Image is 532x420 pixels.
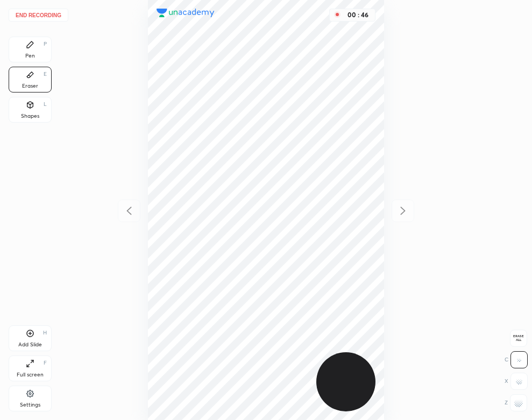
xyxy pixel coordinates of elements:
[44,360,47,366] div: F
[510,334,527,342] span: Erase all
[505,394,527,411] div: Z
[22,83,38,89] div: Eraser
[505,351,528,368] div: C
[21,113,39,119] div: Shapes
[345,11,371,19] div: 00 : 46
[44,41,47,47] div: P
[20,402,40,408] div: Settings
[44,102,47,107] div: L
[17,372,44,378] div: Full screen
[505,373,528,390] div: X
[25,53,35,59] div: Pen
[43,330,47,336] div: H
[18,342,42,347] div: Add Slide
[157,9,215,17] img: logo.38c385cc.svg
[9,9,68,22] button: End recording
[44,72,47,77] div: E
